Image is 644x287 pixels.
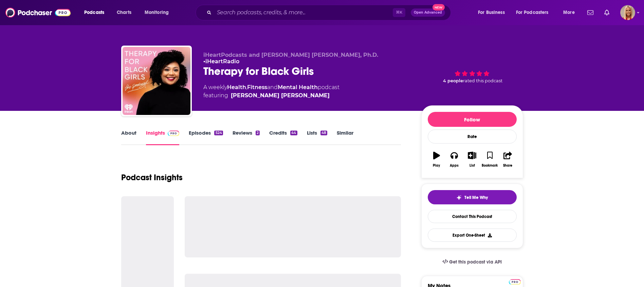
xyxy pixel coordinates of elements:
[203,83,339,100] div: A weekly podcast
[269,130,297,145] a: Credits44
[256,131,260,135] div: 2
[121,172,183,183] h1: Podcast Insights
[202,5,457,20] div: Search podcasts, credits, & more...
[112,7,135,18] a: Charts
[509,278,521,285] a: Pro website
[290,131,297,135] div: 44
[246,84,247,90] span: ,
[620,5,635,20] button: Show profile menu
[433,164,440,168] div: Play
[503,164,512,168] div: Share
[214,131,223,135] div: 524
[433,4,445,11] span: New
[121,130,136,145] a: About
[428,190,517,204] button: tell me why sparkleTell Me Why
[437,254,508,270] a: Get this podcast via API
[481,147,499,172] button: Bookmark
[512,7,558,18] button: open menu
[140,7,178,18] button: open menu
[123,47,190,115] img: Therapy for Black Girls
[337,130,353,145] a: Similar
[203,91,339,100] span: featuring
[585,7,596,18] a: Show notifications dropdown
[421,52,523,94] div: 4 peoplerated this podcast
[189,130,223,145] a: Episodes524
[463,147,481,172] button: List
[307,130,327,145] a: Lists48
[456,195,462,200] img: tell me why sparkle
[227,84,246,90] a: Health
[267,84,278,90] span: and
[482,164,498,168] div: Bookmark
[602,7,612,18] a: Show notifications dropdown
[411,9,445,17] button: Open AdvancedNew
[558,7,583,18] button: open menu
[473,7,513,18] button: open menu
[428,229,517,242] button: Export One-Sheet
[428,147,445,172] button: Play
[499,147,516,172] button: Share
[168,131,180,136] img: Podchaser Pro
[203,58,239,65] span: •
[117,8,131,17] span: Charts
[620,5,635,20] img: User Profile
[428,130,517,143] div: Rate
[414,11,442,14] span: Open Advanced
[445,147,463,172] button: Apps
[231,91,330,100] a: Dr. Joy Harden Bradford
[428,112,517,127] button: Follow
[203,52,378,58] span: iHeartPodcasts and [PERSON_NAME] [PERSON_NAME], Ph.D.
[450,164,459,168] div: Apps
[516,8,549,17] span: For Podcasters
[84,8,104,17] span: Podcasts
[563,8,575,17] span: More
[278,84,318,90] a: Mental Health
[393,8,405,17] span: ⌘ K
[449,259,502,265] span: Get this podcast via API
[214,7,393,18] input: Search podcasts, credits, & more...
[620,5,635,20] span: Logged in as KymberleeBolden
[463,78,502,83] span: rated this podcast
[233,130,260,145] a: Reviews2
[428,210,517,223] a: Contact This Podcast
[5,6,71,19] img: Podchaser - Follow, Share and Rate Podcasts
[478,8,505,17] span: For Business
[145,8,169,17] span: Monitoring
[205,58,239,65] a: iHeartRadio
[470,164,475,168] div: List
[443,78,463,83] span: 4 people
[320,131,327,135] div: 48
[79,7,113,18] button: open menu
[247,84,267,90] a: Fitness
[509,279,521,285] img: Podchaser Pro
[464,195,488,200] span: Tell Me Why
[146,130,180,145] a: InsightsPodchaser Pro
